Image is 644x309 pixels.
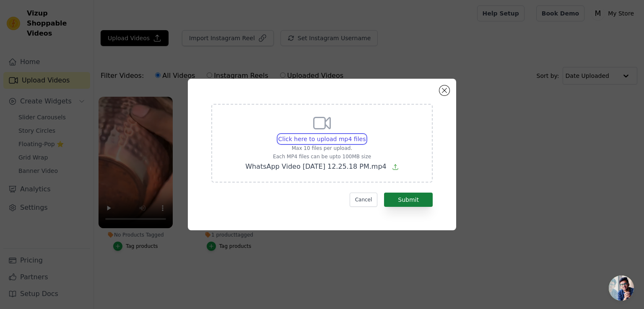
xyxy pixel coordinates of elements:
p: Max 10 files per upload. [245,145,399,152]
button: Cancel [350,193,378,207]
div: Open chat [609,276,634,301]
p: Each MP4 files can be upto 100MB size [245,153,399,160]
button: Submit [384,193,433,207]
span: WhatsApp Video [DATE] 12.25.18 PM.mp4 [245,162,387,170]
span: Click here to upload mp4 files [278,136,366,142]
button: Close modal [439,85,449,95]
